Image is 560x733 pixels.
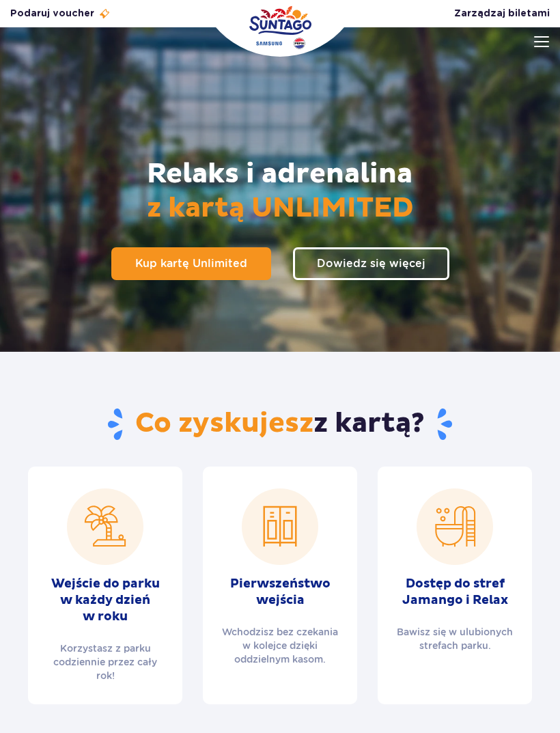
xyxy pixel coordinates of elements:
[317,258,425,269] span: Dowiedz się więcej
[147,191,414,225] span: z kartą UNLIMITED
[454,7,550,20] a: Zarządzaj biletami
[230,576,331,609] h2: Pierwszeństwo wejścia
[534,36,549,47] img: Open menu
[111,247,271,280] a: Kup kartę Unlimited
[10,7,94,20] span: Podaruj voucher
[402,576,508,609] h2: Dostęp do stref Jamango i Relax
[44,576,166,625] h2: Wejście do parku w każdy dzień w roku
[44,641,166,682] p: Korzystasz z parku codziennie przez cały rok!
[147,157,414,225] h2: Relaks i adrenalina
[135,406,313,441] span: Co zyskujesz
[135,258,247,269] span: Kup kartę Unlimited
[10,7,111,20] a: Podaruj voucher
[28,406,532,442] h2: z kartą?
[394,625,516,652] p: Bawisz się w ulubionych strefach parku.
[293,247,449,280] a: Dowiedz się więcej
[219,625,341,666] p: Wchodzisz bez czekania w kolejce dzięki oddzielnym kasom.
